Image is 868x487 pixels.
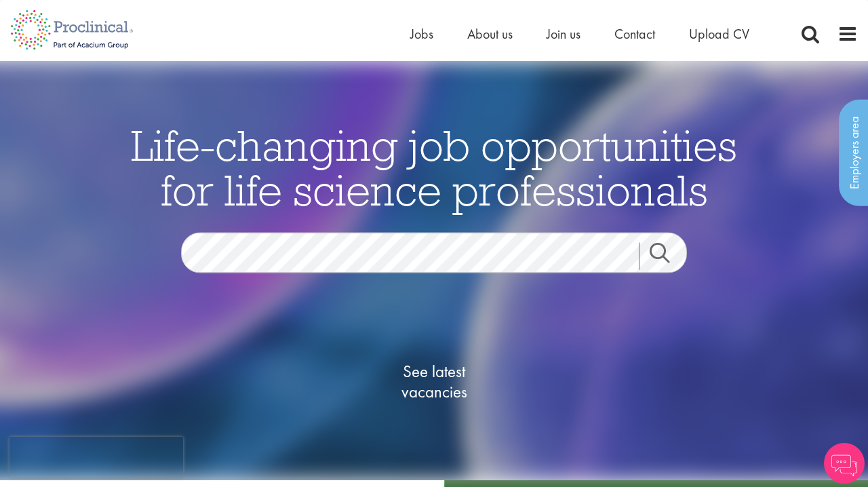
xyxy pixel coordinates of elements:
a: Upload CV [689,25,749,43]
a: Join us [547,25,580,43]
iframe: reCAPTCHA [9,437,183,478]
span: See latest vacancies [366,361,502,402]
a: About us [467,25,513,43]
a: Job search submit button [639,242,697,269]
a: See latestvacancies [366,307,502,456]
a: Contact [614,25,655,43]
a: Jobs [410,25,433,43]
span: Life-changing job opportunities for life science professionals [131,117,737,216]
img: Chatbot [824,443,865,484]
